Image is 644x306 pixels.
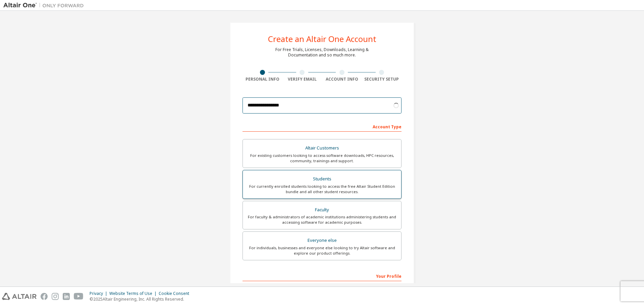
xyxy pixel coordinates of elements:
div: Cookie Consent [159,291,193,296]
div: Faculty [247,205,397,215]
img: instagram.svg [52,293,59,300]
div: For currently enrolled students looking to access the free Altair Student Edition bundle and all ... [247,184,397,194]
div: Verify Email [282,77,322,82]
div: Personal Info [243,77,282,82]
div: Your Profile [243,270,401,281]
div: Students [247,174,397,184]
div: Account Info [322,77,362,82]
div: For existing customers looking to access software downloads, HPC resources, community, trainings ... [247,153,397,164]
img: facebook.svg [41,293,48,300]
div: Create an Altair One Account [268,35,376,43]
img: altair_logo.svg [2,293,37,300]
div: For individuals, businesses and everyone else looking to try Altair software and explore our prod... [247,245,397,256]
div: For faculty & administrators of academic institutions administering students and accessing softwa... [247,214,397,225]
div: Security Setup [362,77,402,82]
img: Altair One [3,2,87,9]
div: Everyone else [247,236,397,245]
div: Altair Customers [247,143,397,153]
p: © 2025 Altair Engineering, Inc. All Rights Reserved. [90,296,193,302]
div: Privacy [90,291,109,296]
img: youtube.svg [74,293,84,300]
img: linkedin.svg [63,293,70,300]
div: Account Type [243,121,401,132]
div: Website Terms of Use [109,291,159,296]
div: For Free Trials, Licenses, Downloads, Learning & Documentation and so much more. [275,47,369,58]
